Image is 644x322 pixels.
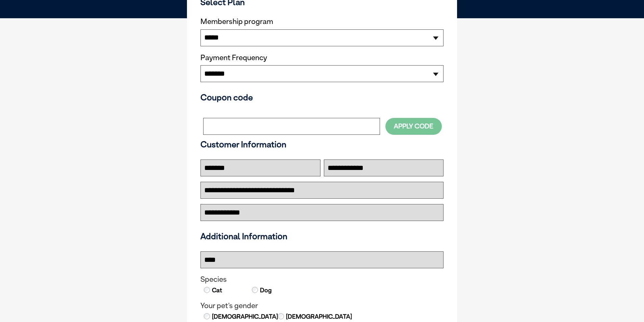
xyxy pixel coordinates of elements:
[200,17,444,26] label: Membership program
[385,118,442,134] button: Apply Code
[200,301,444,310] legend: Your pet's gender
[200,53,267,62] label: Payment Frequency
[200,92,444,102] h3: Coupon code
[198,231,446,241] h3: Additional Information
[200,139,444,149] h3: Customer Information
[200,275,444,284] legend: Species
